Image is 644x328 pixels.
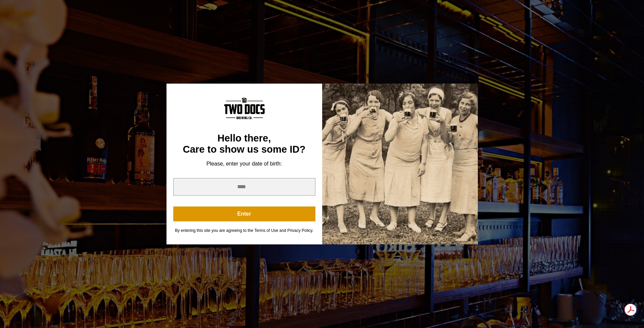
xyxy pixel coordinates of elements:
[224,97,265,119] img: Content Logo
[173,228,315,233] div: By entering this site you are agreeing to the Terms of Use and Privacy Policy.
[173,178,315,196] input: year
[173,206,315,221] button: Enter
[173,160,315,167] div: Please, enter your date of birth:
[173,133,315,155] div: Hello there, Care to show us some ID?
